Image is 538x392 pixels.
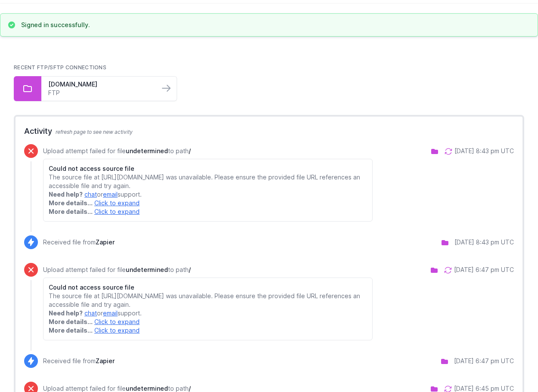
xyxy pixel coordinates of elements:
span: / [189,266,191,273]
p: or support. [49,309,367,318]
span: / [189,147,191,154]
p: The source file at [URL][DOMAIN_NAME] was unavailable. Please ensure the provided file URL refere... [49,292,367,309]
p: The source file at [URL][DOMAIN_NAME] was unavailable. Please ensure the provided file URL refere... [49,173,367,190]
span: undetermined [126,385,168,392]
h2: Recent FTP/SFTP Connections [14,64,524,71]
a: FTP [48,89,152,97]
p: or support. [49,190,367,199]
span: Zapier [96,357,115,364]
a: chat [84,309,97,317]
span: undetermined [126,147,168,154]
strong: More details... [49,199,93,207]
span: Zapier [96,238,115,246]
p: Upload attempt failed for file to path [43,147,373,155]
a: [DOMAIN_NAME] [48,80,152,89]
p: Received file from [43,357,115,365]
div: [DATE] 6:47 pm UTC [454,265,514,274]
div: [DATE] 6:47 pm UTC [454,357,514,365]
a: Click to expand [94,318,140,325]
div: [DATE] 8:43 pm UTC [454,147,514,155]
strong: Need help? [49,191,83,198]
a: email [103,191,118,198]
strong: More details... [49,318,93,325]
span: / [189,385,191,392]
span: undetermined [126,266,168,273]
a: chat [84,191,97,198]
strong: More details... [49,327,93,334]
h3: Signed in successfully. [21,21,90,29]
p: Upload attempt failed for file to path [43,265,373,274]
a: Click to expand [94,208,140,215]
a: email [103,309,118,317]
strong: More details... [49,208,93,215]
h2: Activity [24,125,514,137]
strong: Need help? [49,309,83,317]
a: Click to expand [94,327,140,334]
h6: Could not access source file [49,283,367,292]
div: [DATE] 8:43 pm UTC [454,238,514,247]
a: Click to expand [94,199,140,207]
span: refresh page to see new activity [56,129,133,135]
p: Received file from [43,238,115,247]
h6: Could not access source file [49,164,367,173]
